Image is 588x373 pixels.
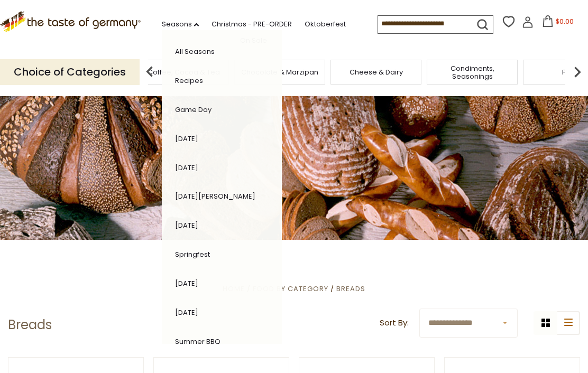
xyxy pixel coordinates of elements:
[212,18,292,30] a: Christmas - PRE-ORDER
[175,249,210,259] a: Springfest
[253,284,328,294] a: Food By Category
[380,316,409,330] label: Sort By:
[336,284,365,294] a: Breads
[567,61,588,82] img: next arrow
[175,105,212,115] a: Game Day
[562,68,575,76] a: Fish
[8,317,52,333] h1: Breads
[175,278,198,288] a: [DATE]
[536,15,581,31] button: $0.00
[175,134,198,144] a: [DATE]
[350,68,403,76] a: Cheese & Dairy
[305,18,346,30] a: Oktoberfest
[175,337,221,347] a: Summer BBQ
[175,76,203,86] a: Recipes
[175,191,255,201] a: [DATE][PERSON_NAME]
[162,18,199,30] a: Seasons
[175,220,198,230] a: [DATE]
[175,163,198,173] a: [DATE]
[556,17,574,26] span: $0.00
[175,46,215,57] a: All Seasons
[139,61,160,82] img: previous arrow
[175,307,198,318] a: [DATE]
[430,64,514,80] a: Condiments, Seasonings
